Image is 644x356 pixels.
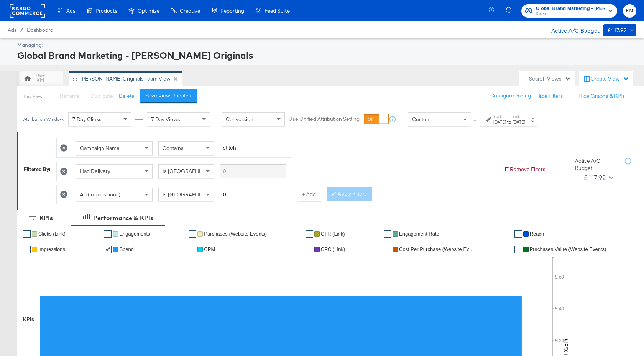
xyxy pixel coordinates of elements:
button: £117.92 [603,24,636,36]
span: Conversion [226,116,253,123]
div: [DATE] [513,119,525,125]
span: Impressions [38,246,65,252]
div: Active A/C Budget [575,157,617,171]
button: Delete [119,92,135,100]
span: Clicks (Link) [38,231,66,237]
a: ✔ [104,230,112,238]
div: Global Brand Marketing - [PERSON_NAME] Originals [17,49,634,62]
span: 7 Day Clicks [72,116,102,123]
span: CTR (Link) [321,231,345,237]
div: £117.92 [607,26,627,35]
span: KM [626,7,633,15]
div: KPIs [23,316,34,323]
span: Clarks [536,11,606,17]
div: Managing: [17,41,634,49]
label: Start: [493,114,506,119]
span: ↑ [472,119,479,122]
span: CPC (Link) [321,246,345,252]
button: KM [623,4,636,18]
label: Use Unified Attribution Setting: [289,116,361,123]
div: Drag to reorder tab [73,76,77,81]
div: [PERSON_NAME] Originals Team View [80,75,171,82]
span: Is [GEOGRAPHIC_DATA] [163,191,221,198]
span: Campaign Name [80,145,120,152]
label: End: [513,114,525,119]
a: ✔ [23,246,31,253]
a: ✔ [306,246,313,253]
span: Reach [530,231,544,237]
span: CPM [204,246,215,252]
div: £117.92 [583,172,606,183]
a: ✔ [189,230,196,238]
a: ✔ [514,246,522,253]
button: Configure Pacing [485,89,536,103]
span: Spend [119,246,134,252]
div: Create View [591,75,629,83]
a: ✔ [514,230,522,238]
span: Engagements [119,231,150,237]
span: Ads [66,8,75,14]
span: Feed Suite [264,8,290,14]
span: Is [GEOGRAPHIC_DATA] [163,168,221,175]
div: KM [36,77,44,84]
span: / [16,27,27,33]
button: Hide Filters [536,92,563,100]
div: This View: [23,93,43,99]
strong: to [506,119,513,125]
span: Global Brand Marketing - [PERSON_NAME] Originals [536,5,606,13]
span: Had Delivery [80,168,110,175]
button: Remove Filters [504,166,545,173]
span: Ad (Impressions) [80,191,120,198]
input: Enter a search term [220,164,286,178]
div: Filtered By: [24,166,51,173]
span: Ads [8,27,16,33]
span: Cost Per Purchase (Website Events) [399,246,476,252]
span: Rename [60,92,80,99]
button: Global Brand Marketing - [PERSON_NAME] OriginalsClarks [521,4,617,18]
div: KPIs [39,214,53,222]
a: ✔ [306,230,313,238]
div: Active A/C Budget [543,24,600,36]
div: Performance & KPIs [93,214,153,222]
input: Enter a number [220,188,286,202]
span: Duplicate [90,92,113,99]
div: Save View Updates [146,92,191,99]
a: ✔ [384,246,391,253]
a: ✔ [384,230,391,238]
button: Hide Graphs & KPIs [578,92,625,100]
button: Save View Updates [140,89,197,103]
span: Purchases (Website Events) [204,231,267,237]
a: ✔ [104,246,112,253]
span: Engagement Rate [399,231,439,237]
span: Custom [412,116,431,123]
a: ✔ [189,246,196,253]
button: + Add [297,188,321,201]
a: ✔ [23,230,31,238]
span: Products [95,8,117,14]
div: Attribution Window: [23,117,64,122]
span: Reporting [220,8,244,14]
input: Enter a search term [220,141,286,155]
a: Dashboard [27,27,53,33]
div: [DATE] [493,119,506,125]
span: Optimize [138,8,159,14]
span: Creative [180,8,200,14]
button: £117.92 [580,171,615,184]
div: Search Views [529,75,571,82]
span: Contains [163,145,184,152]
span: Purchases Value (Website Events) [530,246,606,252]
span: 7 Day Views [151,116,180,123]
